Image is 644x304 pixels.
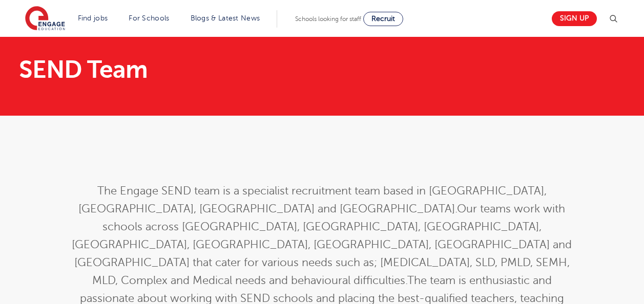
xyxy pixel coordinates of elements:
[129,14,169,22] a: For Schools
[25,6,65,32] img: Engage Education
[78,14,108,22] a: Find jobs
[295,15,361,23] span: Schools looking for staff
[72,203,572,287] span: Our teams work with schools across [GEOGRAPHIC_DATA], [GEOGRAPHIC_DATA], [GEOGRAPHIC_DATA], [GEOG...
[552,11,597,26] a: Sign up
[191,14,260,22] a: Blogs & Latest News
[363,12,403,26] a: Recruit
[19,57,418,82] h1: SEND Team
[371,15,395,23] span: Recruit
[78,185,547,215] span: The Engage SEND team is a specialist recruitment team based in [GEOGRAPHIC_DATA], [GEOGRAPHIC_DAT...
